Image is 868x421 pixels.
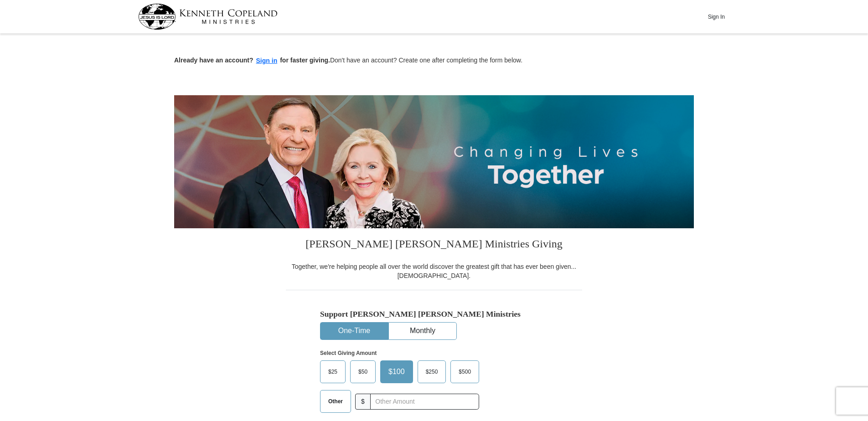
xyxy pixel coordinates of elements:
span: $25 [324,365,342,379]
button: Sign In [703,10,730,24]
span: $100 [384,365,409,379]
span: $250 [421,365,443,379]
input: Other Amount [370,394,479,410]
span: $ [355,394,371,410]
span: Other [324,395,347,408]
img: kcm-header-logo.svg [138,4,278,30]
button: Sign in [253,56,280,66]
span: $500 [454,365,475,379]
strong: Select Giving Amount [320,350,377,356]
h3: [PERSON_NAME] [PERSON_NAME] Ministries Giving [286,228,582,262]
span: $50 [354,365,372,379]
button: Monthly [389,323,456,339]
h5: Support [PERSON_NAME] [PERSON_NAME] Ministries [320,309,548,319]
div: Together, we're helping people all over the world discover the greatest gift that has ever been g... [286,262,582,280]
button: One-Time [320,323,388,339]
p: Don't have an account? Create one after completing the form below. [174,56,694,66]
strong: Already have an account? for faster giving. [174,56,330,64]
